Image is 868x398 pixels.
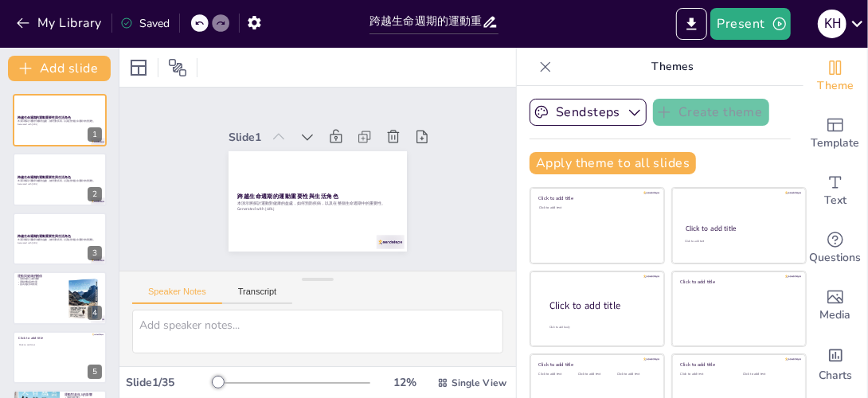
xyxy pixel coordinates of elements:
div: Add images, graphics, shapes or video [803,277,867,334]
div: 1 [13,94,107,146]
div: 3 [13,213,107,265]
button: Add slide [8,56,111,81]
strong: 跨越生命週期的運動重要性與生活角色 [238,150,330,208]
div: Click to add title [549,299,651,313]
button: Present [710,8,790,40]
div: 5 [88,365,102,379]
span: Template [811,135,860,152]
button: Sendsteps [530,99,647,126]
div: Click to add text [681,373,731,377]
span: Theme [817,77,854,95]
div: 5 [13,331,107,384]
div: Get real-time input from your audience [803,220,867,277]
div: Click to add title [539,196,653,202]
div: 4 [13,271,107,324]
p: 本演示將探討運動對健康的益處，如何預防疾病，以及在整個生命週期中的重要性。 [18,179,102,182]
div: 4 [88,306,102,320]
p: 運動改善心血管健康 [18,278,60,281]
div: Click to add text [743,373,793,377]
p: Generated with [URL] [18,182,102,185]
div: 2 [88,187,102,201]
span: Questions [810,249,862,267]
div: Layout [126,55,151,80]
input: Insert title [369,10,482,33]
div: Slide 1 [258,92,294,121]
span: Text [824,192,846,209]
strong: 跨越生命週期的運動重要性與生活角色 [18,234,71,238]
div: 2 [13,153,107,205]
button: Speaker Notes [132,287,222,304]
p: 提高免疫系統功能 [18,283,60,287]
div: Click to add text [539,206,653,210]
div: Click to add title [539,362,653,369]
div: K H [818,10,846,38]
button: My Library [12,10,108,36]
div: Add charts and graphs [803,334,867,392]
strong: 跨越生命週期的運動重要性與生活角色 [18,115,71,119]
span: Single View [452,377,506,389]
p: 運動對老年人的影響 [65,392,102,397]
div: 1 [88,127,102,142]
p: Generated with [URL] [18,241,102,244]
button: Transcript [222,287,293,304]
p: Generated with [URL] [232,162,373,248]
div: Add ready made slides [803,105,867,162]
div: Saved [120,16,170,31]
div: Click to add title [681,362,795,369]
span: Click to add text [19,343,35,346]
button: K H [818,8,846,40]
span: Charts [819,367,852,384]
div: Change the overall theme [803,48,867,105]
div: Add text boxes [803,162,867,220]
div: Click to add body [549,326,650,330]
div: Click to add text [685,240,791,244]
p: 本演示將探討運動對健康的益處，如何預防疾病，以及在整個生命週期中的重要性。 [18,238,102,241]
div: 3 [88,246,102,260]
p: 本演示將探討運動對健康的益處，如何預防疾病，以及在整個生命週期中的重要性。 [235,158,377,243]
button: Create theme [653,99,769,126]
span: Position [168,58,187,77]
strong: 跨越生命週期的運動重要性與生活角色 [18,174,71,178]
span: Media [820,306,851,324]
div: Click to add text [578,373,614,377]
div: Slide 1 / 35 [126,375,217,390]
div: Click to add text [539,373,575,377]
p: 運動與健康的關係 [18,274,60,279]
p: Themes [558,48,788,86]
p: 運動增強肌肉力量 [18,280,60,283]
div: Click to add title [681,279,795,285]
div: Click to add title [686,224,792,233]
p: 本演示將探討運動對健康的益處，如何預防疾病，以及在整個生命週期中的重要性。 [18,120,102,123]
p: Generated with [URL] [18,123,102,126]
span: Click to add title [18,335,43,340]
div: 12 % [386,375,424,390]
button: Apply theme to all slides [530,152,696,174]
button: Export to PowerPoint [676,8,707,40]
div: Click to add text [617,373,653,377]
